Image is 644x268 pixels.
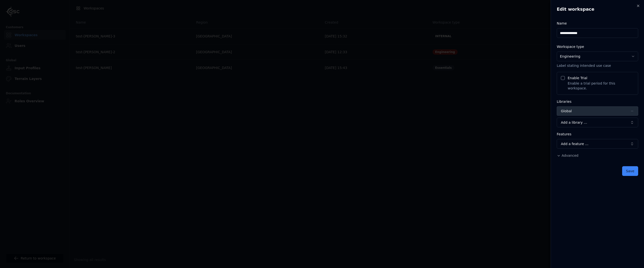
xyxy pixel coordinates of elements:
[557,153,578,158] button: Advanced
[557,45,584,49] label: Workspace type
[561,109,572,113] div: Global
[562,154,578,157] span: Advanced
[557,100,571,104] label: Libraries
[557,6,638,13] h2: Edit workspace
[568,76,587,80] label: Enable Trial
[622,166,638,176] button: Save
[557,21,567,25] label: Name
[561,120,587,125] span: Add a library …
[557,132,571,136] label: Features
[557,63,638,68] p: Label stating intended use case
[561,141,589,146] span: Add a feature …
[568,81,634,91] p: Enable a trial period for this workspace.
